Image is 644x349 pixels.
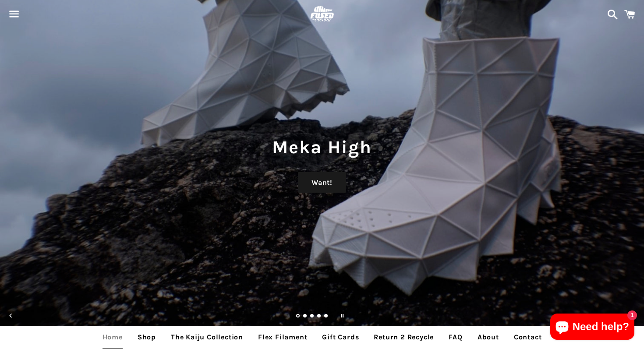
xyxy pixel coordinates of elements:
a: Want! [298,172,346,193]
a: Home [96,326,129,348]
a: Contact [507,326,548,348]
button: Next slide [623,306,643,325]
a: Load slide 2 [303,314,308,319]
a: The Kaiju Collection [164,326,250,348]
a: Return 2 Recycle [367,326,440,348]
h1: Meka High [9,134,635,160]
a: Shop [131,326,163,348]
a: FAQ [442,326,469,348]
a: Gift Cards [315,326,365,348]
inbox-online-store-chat: Shopify online store chat [548,314,637,342]
a: Slide 1, current [296,314,301,319]
a: About [471,326,506,348]
a: Flex Filament [251,326,314,348]
button: Previous slide [1,306,21,325]
a: Load slide 4 [317,314,322,319]
a: Load slide 3 [310,314,315,319]
a: Load slide 5 [324,314,329,319]
button: Pause slideshow [333,306,352,325]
